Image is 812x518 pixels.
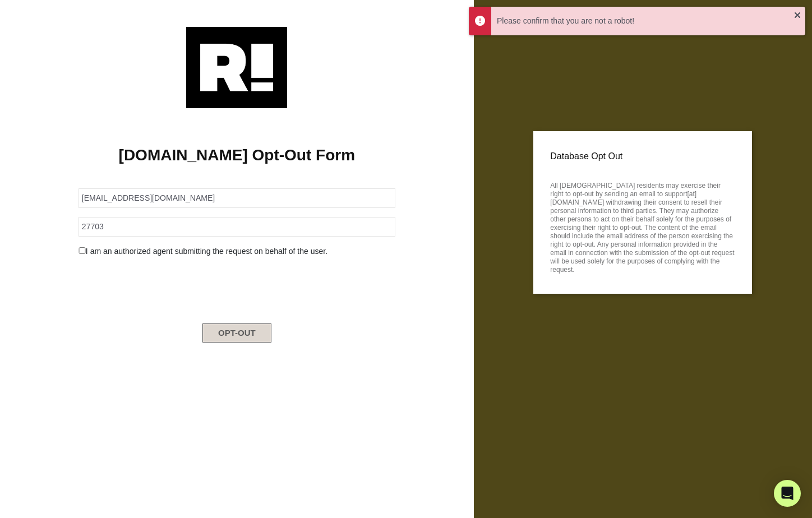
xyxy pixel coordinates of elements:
div: I am an authorized agent submitting the request on behalf of the user. [70,246,404,257]
iframe: reCAPTCHA [151,266,322,310]
div: Please confirm that you are not a robot! [497,15,794,27]
h1: [DOMAIN_NAME] Opt-Out Form [17,146,457,165]
div: Open Intercom Messenger [774,480,801,507]
p: All [DEMOGRAPHIC_DATA] residents may exercise their right to opt-out by sending an email to suppo... [550,178,735,274]
button: OPT-OUT [202,323,271,343]
input: Email Address [79,188,395,208]
img: Retention.com [186,27,287,108]
input: Zipcode [79,217,395,237]
p: Database Opt Out [550,148,735,165]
